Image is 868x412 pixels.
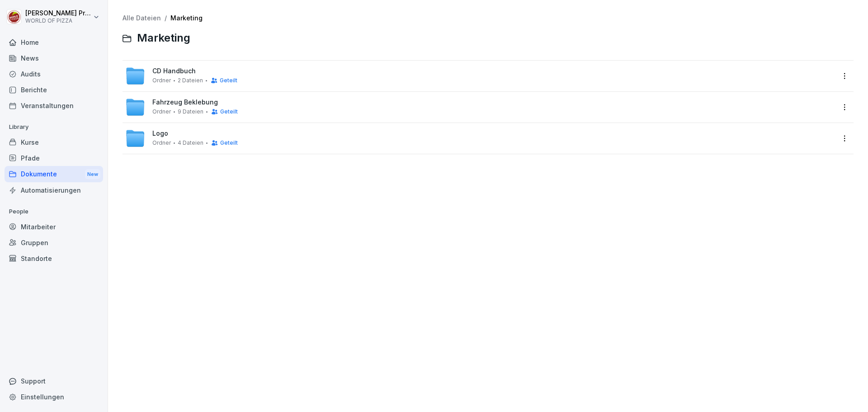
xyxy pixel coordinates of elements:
[5,134,103,150] a: Kurse
[125,128,835,148] a: LogoOrdner4 DateienGeteilt
[137,32,190,45] span: Marketing
[5,389,103,405] a: Einstellungen
[178,77,203,84] span: 2 Dateien
[5,182,103,198] a: Automatisierungen
[5,251,103,266] a: Standorte
[125,66,835,86] a: CD HandbuchOrdner2 DateienGeteilt
[165,14,167,22] span: /
[5,219,103,235] a: Mitarbeiter
[178,109,203,115] span: 9 Dateien
[170,14,203,22] a: Marketing
[220,77,237,84] span: Geteilt
[152,77,171,84] span: Ordner
[123,14,161,22] a: Alle Dateien
[25,18,91,24] p: WORLD OF PIZZA
[152,109,171,115] span: Ordner
[152,140,171,146] span: Ordner
[152,130,168,137] span: Logo
[5,204,103,219] p: People
[85,169,100,180] div: New
[5,34,103,50] a: Home
[152,99,218,106] span: Fahrzeug Beklebung
[5,98,103,114] a: Veranstaltungen
[5,150,103,166] a: Pfade
[5,66,103,82] a: Audits
[5,373,103,389] div: Support
[5,50,103,66] a: News
[5,120,103,134] p: Library
[5,166,103,183] a: DokumenteNew
[125,97,835,117] a: Fahrzeug BeklebungOrdner9 DateienGeteilt
[220,140,238,146] span: Geteilt
[220,109,238,115] span: Geteilt
[152,67,196,75] span: CD Handbuch
[5,166,103,183] div: Dokumente
[5,82,103,98] a: Berichte
[5,235,103,251] a: Gruppen
[25,9,91,17] p: [PERSON_NAME] Proschwitz
[178,140,203,146] span: 4 Dateien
